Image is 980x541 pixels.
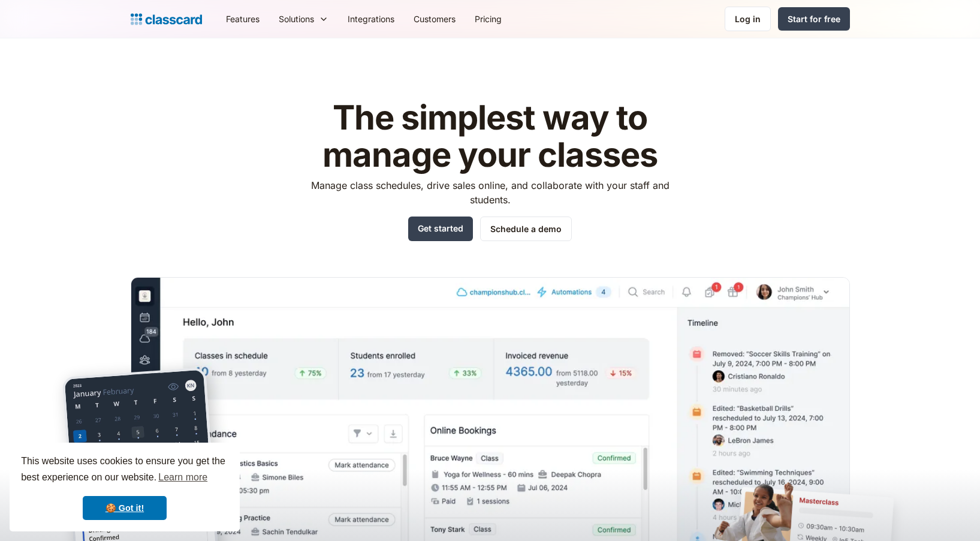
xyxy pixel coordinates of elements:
div: Log in [735,13,761,25]
span: This website uses cookies to ensure you get the best experience on our website. [21,454,228,486]
a: dismiss cookie message [83,496,167,520]
div: Start for free [788,13,840,25]
a: Log in [725,7,771,31]
a: Get started [408,217,473,241]
a: Features [216,5,269,32]
div: cookieconsent [10,443,240,531]
a: Pricing [465,5,511,32]
a: Schedule a demo [480,217,572,241]
a: Integrations [338,5,404,32]
div: Solutions [279,13,314,25]
a: Start for free [778,7,850,31]
div: Solutions [269,5,338,32]
h1: The simplest way to manage your classes [300,100,680,173]
a: learn more about cookies [156,468,209,486]
a: home [131,11,202,28]
p: Manage class schedules, drive sales online, and collaborate with your staff and students. [300,178,680,207]
a: Customers [404,5,465,32]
